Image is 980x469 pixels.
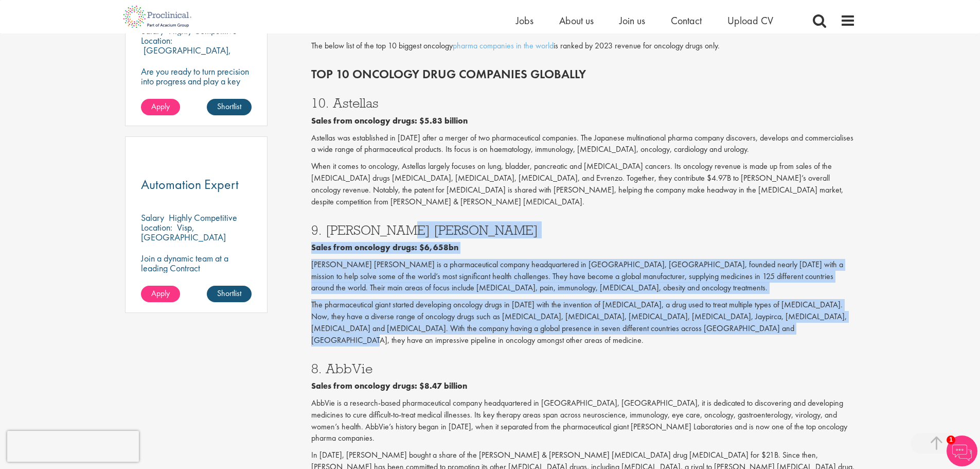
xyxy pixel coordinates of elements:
[311,96,856,110] h3: 10. Astellas
[311,397,856,444] p: AbbVie is a research-based pharmaceutical company headquartered in [GEOGRAPHIC_DATA], [GEOGRAPHIC...
[559,14,594,27] a: About us
[151,101,170,112] span: Apply
[141,212,164,223] span: Salary
[311,362,856,375] h3: 8. AbbVie
[141,99,180,115] a: Apply
[311,67,856,81] h2: Top 10 Oncology drug companies globally
[141,286,180,302] a: Apply
[311,115,468,126] b: Sales from oncology drugs: $5.83 billion
[311,259,856,294] p: [PERSON_NAME] [PERSON_NAME] is a pharmaceutical company headquartered in [GEOGRAPHIC_DATA], [GEOG...
[311,132,856,156] p: Astellas was established in [DATE] after a merger of two pharmaceutical companies. The Japanese m...
[311,299,856,346] p: The pharmaceutical giant started developing oncology drugs in [DATE] with the invention of [MEDIC...
[151,288,170,299] span: Apply
[947,436,977,466] img: Chatbot
[311,40,856,52] p: The below list of the top 10 biggest oncology is ranked by 2023 revenue for oncology drugs only.
[169,212,237,223] p: Highly Competitive
[671,14,702,27] a: Contact
[947,436,955,444] span: 1
[311,380,467,391] b: Sales from oncology drugs: $8.47 billion
[141,176,239,193] span: Automation Expert
[141,221,226,243] p: Visp, [GEOGRAPHIC_DATA]
[7,431,139,462] iframe: reCAPTCHA
[311,161,856,207] p: When it comes to oncology, Astellas largely focuses on lung, bladder, pancreatic and [MEDICAL_DAT...
[516,14,533,27] a: Jobs
[141,221,172,233] span: Location:
[207,99,252,115] a: Shortlist
[311,223,856,237] h3: 9. [PERSON_NAME] [PERSON_NAME]
[141,178,252,191] a: Automation Expert
[141,44,231,66] p: [GEOGRAPHIC_DATA], [GEOGRAPHIC_DATA]
[727,14,773,27] a: Upload CV
[619,14,645,27] a: Join us
[141,34,172,46] span: Location:
[311,242,458,253] b: Sales from oncology drugs: $6,658bn
[207,286,252,302] a: Shortlist
[141,66,252,106] p: Are you ready to turn precision into progress and play a key role in shaping the future of pharma...
[141,253,252,312] p: Join a dynamic team at a leading Contract Manufacturing Organisation (CMO) and contribute to grou...
[453,40,554,51] a: pharma companies in the world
